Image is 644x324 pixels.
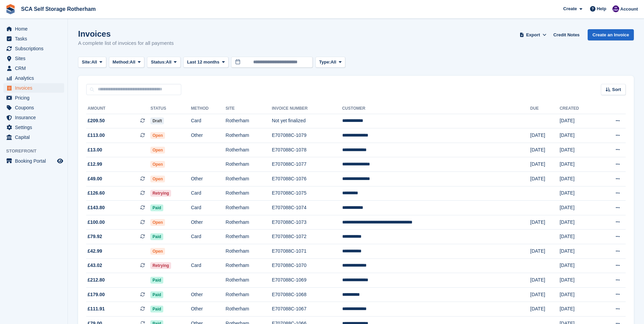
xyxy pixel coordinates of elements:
td: Card [191,201,225,215]
td: E707088C-1068 [272,287,342,302]
span: £126.60 [88,190,105,197]
span: All [130,59,135,66]
span: Pricing [15,93,56,103]
img: Kelly Neesham [612,5,619,12]
td: Not yet finalized [272,114,342,128]
td: Rotherham [226,157,272,172]
td: Rotherham [226,258,272,273]
span: Paid [150,204,163,211]
td: Rotherham [226,215,272,230]
span: All [91,59,97,66]
td: [DATE] [530,244,560,259]
td: [DATE] [530,128,560,143]
a: menu [3,93,64,103]
td: Rotherham [226,114,272,128]
a: menu [3,54,64,63]
td: E707088C-1069 [272,273,342,288]
td: Rotherham [226,302,272,317]
td: Other [191,287,225,302]
span: Booking Portal [15,156,56,166]
span: £49.00 [88,175,102,182]
td: Rotherham [226,172,272,186]
a: menu [3,24,64,34]
th: Amount [86,103,150,114]
a: Credit Notes [551,29,582,40]
span: Paid [150,233,163,240]
td: [DATE] [559,201,597,215]
span: Paid [150,306,163,312]
a: menu [3,123,64,132]
span: CRM [15,64,56,73]
th: Due [530,103,560,114]
span: Open [150,248,165,255]
button: Last 12 months [183,57,228,68]
td: [DATE] [559,230,597,244]
a: menu [3,103,64,112]
td: [DATE] [559,172,597,186]
td: Rotherham [226,273,272,288]
th: Site [226,103,272,114]
a: menu [3,73,64,83]
td: [DATE] [559,114,597,128]
th: Created [559,103,597,114]
td: [DATE] [530,215,560,230]
a: menu [3,44,64,53]
th: Invoice Number [272,103,342,114]
button: Method: All [109,57,145,68]
span: Type: [319,59,331,66]
span: Retrying [150,262,171,269]
td: E707088C-1078 [272,143,342,157]
td: [DATE] [559,287,597,302]
td: E707088C-1070 [272,258,342,273]
td: Other [191,172,225,186]
span: Settings [15,123,56,132]
h1: Invoices [78,29,174,38]
span: All [166,59,172,66]
span: Help [597,5,606,12]
td: [DATE] [559,302,597,317]
span: £179.00 [88,291,105,298]
td: Rotherham [226,201,272,215]
span: Storefront [6,148,68,155]
td: Other [191,128,225,143]
span: £79.92 [88,233,102,240]
span: £113.00 [88,132,105,139]
span: Open [150,219,165,226]
td: [DATE] [559,143,597,157]
td: [DATE] [559,157,597,172]
td: [DATE] [559,244,597,259]
td: E707088C-1074 [272,201,342,215]
span: Retrying [150,190,171,197]
td: [DATE] [559,128,597,143]
span: Capital [15,132,56,142]
span: Invoices [15,83,56,93]
span: £12.99 [88,161,102,168]
span: Site: [82,59,91,66]
td: [DATE] [559,215,597,230]
td: [DATE] [530,287,560,302]
span: Last 12 months [187,59,219,66]
span: Sites [15,54,56,63]
span: Insurance [15,113,56,122]
td: [DATE] [530,172,560,186]
img: stora-icon-8386f47178a22dfd0bd8f6a31ec36ba5ce8667c1dd55bd0f319d3a0aa187defe.svg [5,4,16,14]
a: menu [3,34,64,43]
td: [DATE] [530,157,560,172]
span: Open [150,176,165,182]
td: [DATE] [559,258,597,273]
td: Rotherham [226,143,272,157]
span: Tasks [15,34,56,43]
span: Home [15,24,56,34]
span: £209.50 [88,117,105,124]
td: Rotherham [226,186,272,201]
span: Open [150,161,165,168]
a: Preview store [56,157,64,165]
td: E707088C-1073 [272,215,342,230]
span: Export [526,32,540,38]
td: E707088C-1075 [272,186,342,201]
span: £100.00 [88,219,105,226]
span: Create [563,5,577,12]
a: menu [3,83,64,93]
button: Export [518,29,548,40]
td: Rotherham [226,128,272,143]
